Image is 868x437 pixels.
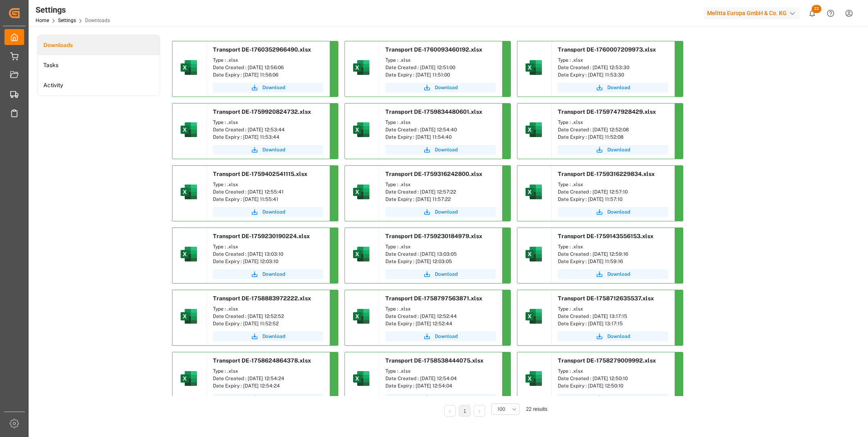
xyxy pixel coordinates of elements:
[385,71,496,79] div: Date Expiry : [DATE] 11:51:00
[36,18,49,23] a: Home
[385,46,482,53] span: Transport DE-1760093460192.xlsx
[38,75,160,95] li: Activity
[385,145,496,155] a: Download
[213,295,311,302] span: Transport DE-1758883972222.xlsx
[213,357,311,364] span: Transport DE-1758624864378.xlsx
[385,243,496,250] div: Type : .xlsx
[213,181,323,188] div: Type : .xlsx
[213,269,323,279] button: Download
[179,244,199,264] img: microsoft-excel-2019--v1.png
[385,269,496,279] a: Download
[213,233,310,239] span: Transport DE-1759230190224.xlsx
[385,295,482,302] span: Transport DE-1758797563871.xlsx
[213,207,323,217] button: Download
[558,119,668,126] div: Type : .xlsx
[385,83,496,92] button: Download
[385,250,496,258] div: Date Created : [DATE] 13:03:05
[558,250,668,258] div: Date Created : [DATE] 12:59:16
[558,196,668,203] div: Date Expiry : [DATE] 11:57:10
[58,18,76,23] a: Settings
[558,295,654,302] span: Transport DE-1758712635537.xlsx
[704,7,800,19] div: Melitta Europa GmbH & Co. KG
[385,382,496,390] div: Date Expiry : [DATE] 12:54:04
[351,369,371,388] img: microsoft-excel-2019--v1.png
[179,182,199,202] img: microsoft-excel-2019--v1.png
[558,126,668,133] div: Date Created : [DATE] 12:52:08
[558,56,668,64] div: Type : .xlsx
[213,305,323,313] div: Type : .xlsx
[262,208,285,216] span: Download
[491,403,520,415] button: open menu
[558,233,653,239] span: Transport DE-1759143556153.xlsx
[558,243,668,250] div: Type : .xlsx
[558,313,668,320] div: Date Created : [DATE] 13:17:15
[385,171,482,177] span: Transport DE-1759316242800.xlsx
[38,55,160,75] a: Tasks
[385,56,496,64] div: Type : .xlsx
[213,64,323,71] div: Date Created : [DATE] 12:56:06
[607,395,630,402] span: Download
[558,375,668,382] div: Date Created : [DATE] 12:50:10
[558,207,668,217] a: Download
[558,188,668,196] div: Date Created : [DATE] 12:57:10
[524,306,544,326] img: microsoft-excel-2019--v1.png
[558,145,668,155] a: Download
[262,395,285,402] span: Download
[262,333,285,340] span: Download
[385,305,496,313] div: Type : .xlsx
[213,108,311,115] span: Transport DE-1759920824732.xlsx
[385,331,496,341] button: Download
[213,367,323,375] div: Type : .xlsx
[435,146,458,153] span: Download
[213,375,323,382] div: Date Created : [DATE] 12:54:24
[524,182,544,202] img: microsoft-excel-2019--v1.png
[558,83,668,92] button: Download
[385,313,496,320] div: Date Created : [DATE] 12:52:44
[558,367,668,375] div: Type : .xlsx
[213,83,323,92] a: Download
[385,196,496,203] div: Date Expiry : [DATE] 11:57:22
[213,382,323,390] div: Date Expiry : [DATE] 12:54:24
[474,405,485,417] li: Next Page
[558,71,668,79] div: Date Expiry : [DATE] 11:53:30
[558,331,668,341] a: Download
[704,5,803,21] button: Melitta Europa GmbH & Co. KG
[213,171,307,177] span: Transport DE-1759402541115.xlsx
[213,313,323,320] div: Date Created : [DATE] 12:52:52
[524,120,544,140] img: microsoft-excel-2019--v1.png
[213,196,323,203] div: Date Expiry : [DATE] 11:55:41
[213,71,323,79] div: Date Expiry : [DATE] 11:56:06
[558,357,656,364] span: Transport DE-1758279009992.xlsx
[213,331,323,341] button: Download
[213,320,323,327] div: Date Expiry : [DATE] 11:52:52
[524,369,544,388] img: microsoft-excel-2019--v1.png
[558,64,668,71] div: Date Created : [DATE] 12:53:30
[38,35,160,55] a: Downloads
[524,58,544,77] img: microsoft-excel-2019--v1.png
[558,382,668,390] div: Date Expiry : [DATE] 12:50:10
[821,4,840,23] button: Help Center
[607,146,630,153] span: Download
[558,269,668,279] button: Download
[351,244,371,264] img: microsoft-excel-2019--v1.png
[607,333,630,340] span: Download
[179,306,199,326] img: microsoft-excel-2019--v1.png
[385,108,482,115] span: Transport DE-1759834480601.xlsx
[558,394,668,403] a: Download
[385,188,496,196] div: Date Created : [DATE] 12:57:22
[385,126,496,133] div: Date Created : [DATE] 12:54:40
[558,181,668,188] div: Type : .xlsx
[385,233,482,239] span: Transport DE-1759230184979.xlsx
[803,4,821,23] button: show 22 new notifications
[213,243,323,250] div: Type : .xlsx
[385,394,496,403] button: Download
[558,258,668,265] div: Date Expiry : [DATE] 11:59:16
[385,64,496,71] div: Date Created : [DATE] 12:51:00
[385,181,496,188] div: Type : .xlsx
